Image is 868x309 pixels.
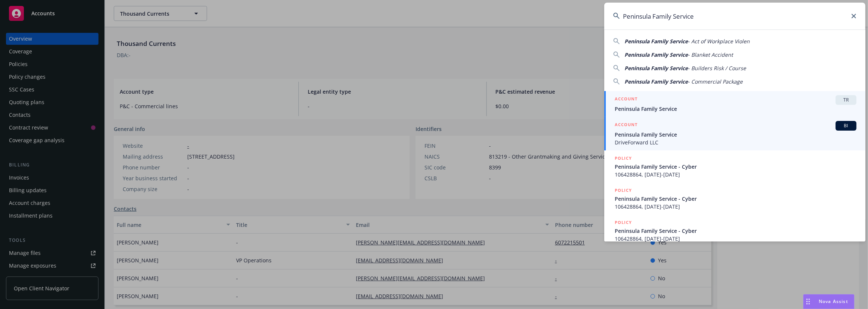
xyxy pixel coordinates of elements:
span: Peninsula Family Service [624,38,688,45]
span: 106428864, [DATE]-[DATE] [615,235,856,243]
span: 106428864, [DATE]-[DATE] [615,171,856,178]
div: Drag to move [803,294,813,309]
a: POLICYPeninsula Family Service - Cyber106428864, [DATE]-[DATE] [604,215,865,247]
span: Peninsula Family Service [624,78,688,85]
h5: ACCOUNT [615,95,637,104]
button: Nova Assist [803,294,855,309]
span: Peninsula Family Service - Cyber [615,227,856,235]
span: Peninsula Family Service [615,131,856,138]
span: 106428864, [DATE]-[DATE] [615,203,856,210]
span: Nova Assist [819,298,848,305]
h5: POLICY [615,219,632,226]
span: Peninsula Family Service [615,105,856,113]
span: - Builders Risk / Course [688,65,746,72]
a: ACCOUNTTRPeninsula Family Service [604,91,865,117]
h5: POLICY [615,187,632,194]
a: ACCOUNTBIPeninsula Family ServiceDriveForward LLC [604,117,865,150]
span: - Commercial Package [688,78,743,85]
span: Peninsula Family Service [624,51,688,58]
span: Peninsula Family Service [624,65,688,72]
h5: POLICY [615,154,632,162]
input: Search... [604,3,865,29]
span: Peninsula Family Service - Cyber [615,163,856,171]
a: POLICYPeninsula Family Service - Cyber106428864, [DATE]-[DATE] [604,182,865,215]
h5: ACCOUNT [615,121,637,130]
span: TR [839,97,853,103]
span: Peninsula Family Service - Cyber [615,195,856,203]
span: - Act of Workplace Violen [688,38,750,45]
span: BI [839,122,853,129]
span: - Blanket Accident [688,51,733,58]
span: DriveForward LLC [615,138,856,146]
a: POLICYPeninsula Family Service - Cyber106428864, [DATE]-[DATE] [604,150,865,182]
